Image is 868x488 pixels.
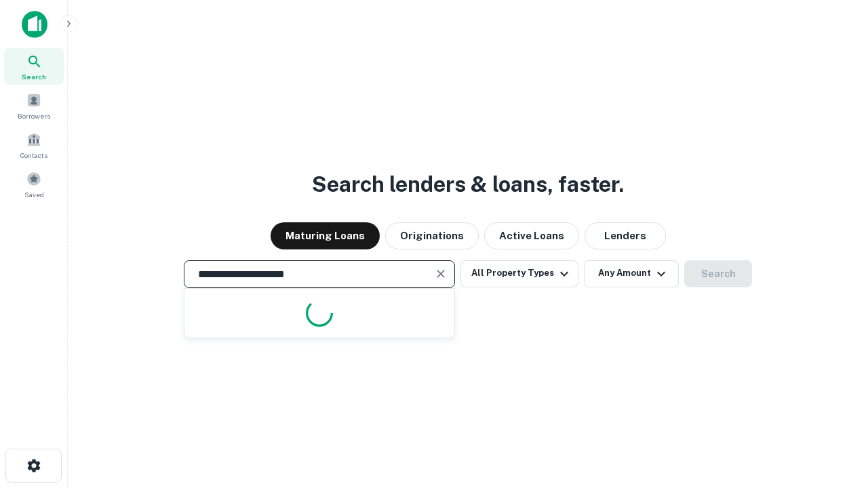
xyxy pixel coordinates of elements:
[22,11,47,38] img: capitalize-icon.png
[4,127,64,163] a: Contacts
[24,189,44,200] span: Saved
[20,150,47,161] span: Contacts
[18,110,50,121] span: Borrowers
[484,222,579,249] button: Active Loans
[460,260,578,287] button: All Property Types
[312,168,624,201] h3: Search lenders & loans, faster.
[431,264,450,283] button: Clear
[4,166,64,203] a: Saved
[584,260,679,287] button: Any Amount
[800,380,868,445] iframe: Chat Widget
[585,222,666,249] button: Lenders
[385,222,479,249] button: Originations
[271,222,380,249] button: Maturing Loans
[4,87,64,124] a: Borrowers
[4,48,64,85] a: Search
[22,71,46,82] span: Search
